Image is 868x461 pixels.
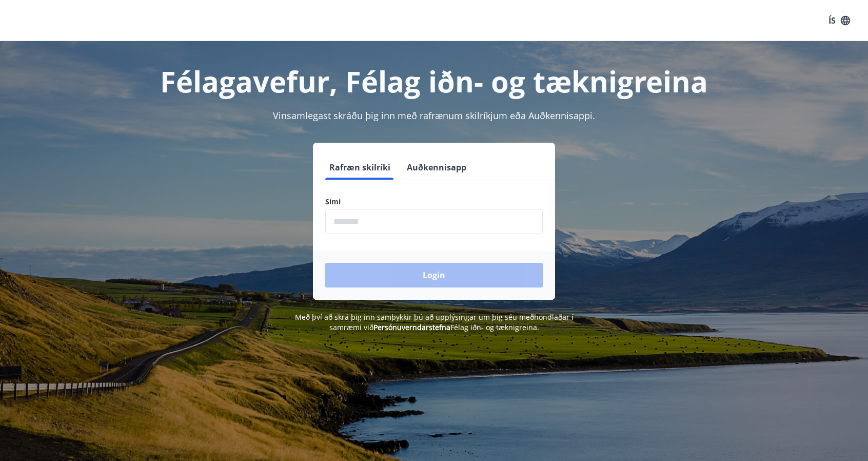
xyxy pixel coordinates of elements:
button: ÍS [823,11,856,30]
a: Persónuverndarstefna [373,322,450,332]
h1: Félagavefur, Félag iðn- og tæknigreina [77,62,791,101]
label: Sími [325,197,543,207]
button: Rafræn skilríki [325,155,394,180]
span: Með því að skrá þig inn samþykkir þú að upplýsingar um þig séu meðhöndlaðar í samræmi við Félag i... [295,312,574,332]
span: Vinsamlegast skráðu þig inn með rafrænum skilríkjum eða Auðkennisappi. [273,109,595,122]
button: Auðkennisapp [403,155,470,180]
